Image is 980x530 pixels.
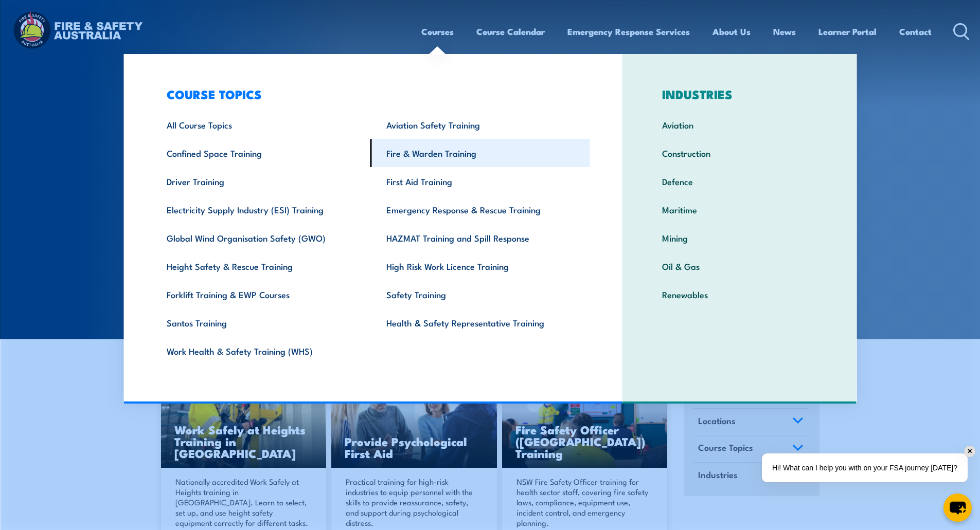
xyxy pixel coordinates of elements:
a: Santos Training [151,308,370,337]
span: Course Topics [698,441,753,454]
a: High Risk Work Licence Training [370,252,590,280]
span: Industries [698,468,738,482]
a: Fire Safety Officer ([GEOGRAPHIC_DATA]) Training [502,376,668,468]
a: Work Health & Safety Training (WHS) [151,337,370,365]
p: NSW Fire Safety Officer training for health sector staff, covering fire safety laws, compliance, ... [516,477,650,528]
a: Confined Space Training [151,139,370,167]
a: Mining [646,224,833,252]
a: Safety Training [370,280,590,308]
p: Practical training for high-risk industries to equip personnel with the skills to provide reassur... [346,477,479,528]
h3: Fire Safety Officer ([GEOGRAPHIC_DATA]) Training [515,424,654,459]
a: Industries [693,463,808,489]
a: Maritime [646,195,833,224]
a: Course Calendar [476,18,545,45]
p: Nationally accredited Work Safely at Heights training in [GEOGRAPHIC_DATA]. Learn to select, set ... [175,477,309,528]
a: Defence [646,167,833,195]
a: Aviation [646,111,833,139]
a: Emergency Response & Rescue Training [370,195,590,224]
h3: COURSE TOPICS [151,87,590,101]
a: Electricity Supply Industry (ESI) Training [151,195,370,224]
img: Work Safely at Heights Training (1) [161,376,327,468]
a: Oil & Gas [646,252,833,280]
a: Locations [693,409,808,435]
a: Courses [421,18,454,45]
a: Provide Psychological First Aid [331,376,497,468]
a: News [773,18,796,45]
a: Global Wind Organisation Safety (GWO) [151,224,370,252]
a: Learner Portal [818,18,877,45]
h3: INDUSTRIES [646,87,833,101]
h3: Work Safely at Heights Training in [GEOGRAPHIC_DATA] [174,424,313,459]
a: Aviation Safety Training [370,111,590,139]
a: Work Safely at Heights Training in [GEOGRAPHIC_DATA] [161,376,327,468]
a: Driver Training [151,167,370,195]
a: Renewables [646,280,833,308]
img: Mental Health First Aid Training Course from Fire & Safety Australia [331,376,497,468]
a: Health & Safety Representative Training [370,308,590,337]
h3: Provide Psychological First Aid [345,435,484,459]
a: All Course Topics [151,111,370,139]
div: ✕ [964,446,975,457]
a: Emergency Response Services [567,18,690,45]
div: Hi! What can I help you with on your FSA journey [DATE]? [762,453,968,482]
a: About Us [712,18,751,45]
a: Construction [646,139,833,167]
a: Height Safety & Rescue Training [151,252,370,280]
a: Course Topics [693,435,808,462]
img: Fire Safety Advisor [502,376,668,468]
a: Contact [899,18,932,45]
a: HAZMAT Training and Spill Response [370,224,590,252]
a: Fire & Warden Training [370,139,590,167]
a: Forklift Training & EWP Courses [151,280,370,308]
a: First Aid Training [370,167,590,195]
button: chat-button [943,494,972,522]
span: Locations [698,414,736,428]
